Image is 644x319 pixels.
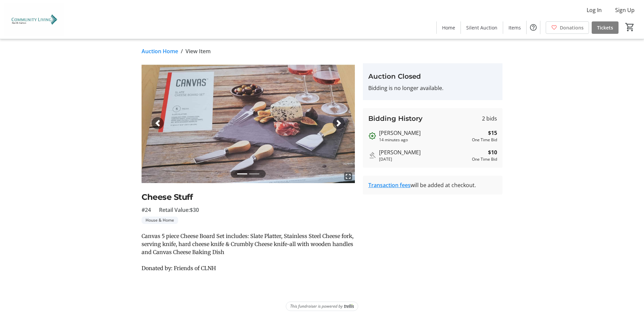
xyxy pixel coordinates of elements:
h3: Bidding History [368,113,423,124]
span: Items [508,24,521,31]
mat-icon: fullscreen [344,172,352,180]
img: Trellis Logo [344,304,354,309]
div: [DATE] [379,156,469,162]
div: One Time Bid [472,137,497,143]
strong: $10 [488,148,497,156]
h3: Auction Closed [368,71,497,81]
img: Community Living North Halton's Logo [4,3,64,36]
a: Items [503,21,526,34]
div: will be added at checkout. [368,181,497,189]
div: [PERSON_NAME] [379,148,469,156]
tr-label-badge: House & Home [142,217,178,224]
button: Help [527,21,540,34]
button: Cart [624,21,636,33]
span: Tickets [597,24,613,31]
a: Transaction fees [368,181,411,189]
mat-icon: Outbid [368,151,376,159]
span: Canvas 5 piece Cheese Board Set includes: Slate Platter, Stainless Steel Cheese fork, serving kni... [142,233,354,255]
span: View Item [185,47,211,55]
span: #24 [142,206,151,214]
div: One Time Bid [472,156,497,162]
div: 14 minutes ago [379,137,469,143]
p: Bidding is no longer available. [368,84,497,92]
span: Donated by: Friends of CLNH [142,265,216,271]
img: Image [142,63,355,183]
a: Silent Auction [461,21,503,34]
span: 2 bids [482,114,497,123]
a: Tickets [592,21,619,34]
a: Home [437,21,461,34]
strong: $15 [488,129,497,137]
span: Log In [587,6,602,14]
span: This fundraiser is powered by [290,303,343,309]
span: Retail Value: $30 [159,206,199,214]
span: Sign Up [615,6,635,14]
span: Silent Auction [466,24,497,31]
div: [PERSON_NAME] [379,129,469,137]
span: Donations [560,24,584,31]
a: Auction Home [142,47,178,55]
span: Home [442,24,455,31]
mat-icon: Outbid [368,132,376,140]
h2: Cheese Stuff [142,191,355,203]
button: Sign Up [610,5,640,15]
button: Log In [581,5,607,15]
span: / [181,47,183,55]
a: Donations [546,21,589,34]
